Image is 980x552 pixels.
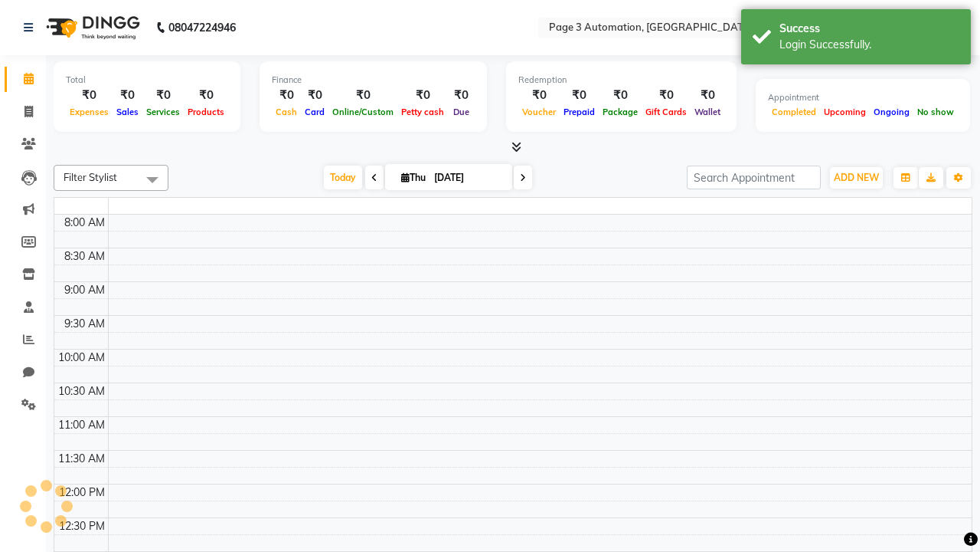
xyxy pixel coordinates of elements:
[56,485,108,501] div: 12:00 PM
[560,107,599,117] span: Prepaid
[830,167,883,189] button: ADD NEW
[397,107,448,117] span: Petty cash
[142,87,184,104] div: ₹0
[779,37,959,53] div: Login Successfully.
[913,107,958,117] span: No show
[820,107,870,117] span: Upcoming
[168,6,236,49] b: 08047224946
[113,87,142,104] div: ₹0
[518,107,560,117] span: Voucher
[301,87,328,104] div: ₹0
[397,172,430,183] span: Thu
[560,87,599,104] div: ₹0
[184,107,228,117] span: Products
[272,107,301,117] span: Cash
[39,6,144,49] img: logo
[642,107,691,117] span: Gift Cards
[55,451,108,467] div: 11:30 AM
[449,107,473,117] span: Due
[599,87,642,104] div: ₹0
[272,87,301,104] div: ₹0
[61,215,108,231] div: 8:00 AM
[870,107,913,117] span: Ongoing
[55,350,108,366] div: 10:00 AM
[55,417,108,433] div: 11:00 AM
[328,87,397,104] div: ₹0
[642,87,691,104] div: ₹0
[324,166,362,189] span: Today
[61,248,108,264] div: 8:30 AM
[430,166,506,189] input: 2025-09-04
[834,172,879,183] span: ADD NEW
[301,107,328,117] span: Card
[56,518,108,534] div: 12:30 PM
[272,74,475,87] div: Finance
[518,74,724,87] div: Redemption
[66,107,113,117] span: Expenses
[779,21,959,37] div: Success
[142,107,184,117] span: Services
[328,107,397,117] span: Online/Custom
[599,107,642,117] span: Package
[448,87,475,104] div: ₹0
[691,107,724,117] span: Wallet
[61,282,108,298] div: 9:00 AM
[61,316,108,332] div: 9:30 AM
[66,74,228,87] div: Total
[687,166,821,189] input: Search Appointment
[768,107,820,117] span: Completed
[768,91,958,104] div: Appointment
[66,87,113,104] div: ₹0
[518,87,560,104] div: ₹0
[64,171,117,183] span: Filter Stylist
[691,87,724,104] div: ₹0
[55,383,108,399] div: 10:30 AM
[184,87,228,104] div: ₹0
[113,107,142,117] span: Sales
[397,87,448,104] div: ₹0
